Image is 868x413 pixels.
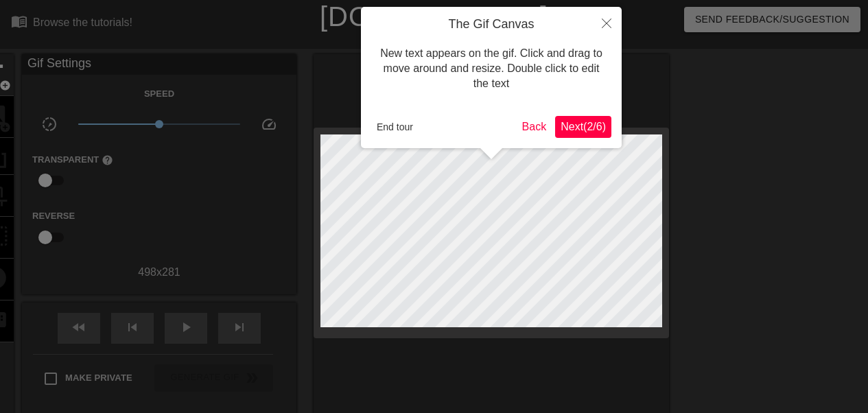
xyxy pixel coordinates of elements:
[555,116,611,138] button: Next
[124,319,141,335] span: skip_previous
[296,31,635,47] div: The online gif editor
[22,54,296,75] div: Gif Settings
[695,11,849,28] span: Send Feedback/Suggestion
[231,319,248,335] span: skip_next
[591,7,622,38] button: Close
[32,209,75,223] label: Reverse
[320,1,548,32] a: [DOMAIN_NAME]
[261,116,277,132] span: speed
[65,371,132,385] span: Make Private
[144,87,174,101] label: Speed
[33,16,132,28] div: Browse the tutorials!
[561,121,606,132] span: Next ( 2 / 6 )
[371,32,611,106] div: New text appears on the gif. Click and drag to move around and resize. Double click to edit the text
[517,116,552,138] button: Back
[178,319,194,335] span: play_arrow
[71,319,87,335] span: fast_rewind
[102,154,113,166] span: help
[684,7,860,32] button: Send Feedback/Suggestion
[11,13,132,34] a: Browse the tutorials!
[32,153,113,167] label: Transparent
[371,17,611,32] h4: The Gif Canvas
[41,116,58,132] span: slow_motion_video
[371,117,419,137] button: End tour
[11,13,27,29] span: menu_book
[22,264,296,281] div: 498 x 281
